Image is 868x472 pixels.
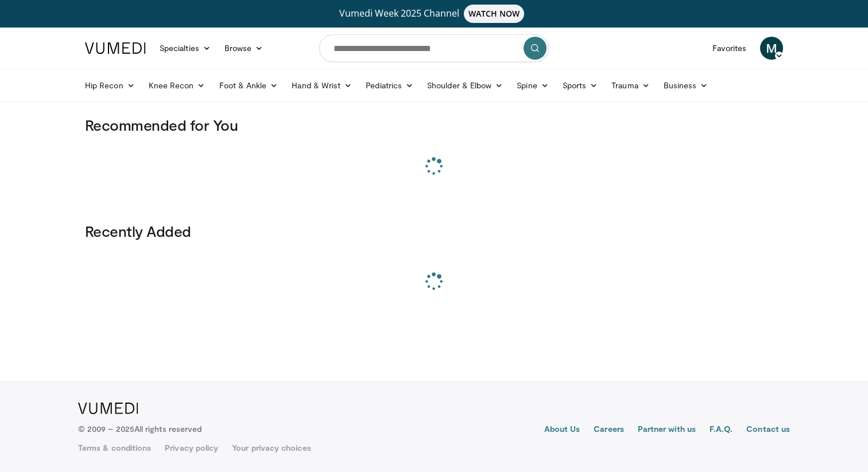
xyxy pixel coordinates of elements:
a: Trauma [604,74,657,97]
a: Sports [556,74,605,97]
a: Hip Recon [78,74,142,97]
a: M [760,37,783,60]
a: Your privacy choices [232,442,311,454]
img: VuMedi Logo [78,403,138,414]
h3: Recently Added [85,222,783,240]
input: Search topics, interventions [319,34,549,62]
a: Terms & conditions [78,442,151,454]
a: Privacy policy [165,442,218,454]
a: Business [657,74,715,97]
a: Foot & Ankle [212,74,285,97]
a: Favorites [706,37,753,60]
span: WATCH NOW [464,5,525,23]
span: All rights reserved [134,424,201,434]
a: Careers [594,423,624,437]
a: Spine [510,74,555,97]
a: Vumedi Week 2025 ChannelWATCH NOW [87,5,781,23]
a: About Us [544,423,580,437]
img: VuMedi Logo [85,42,146,54]
p: © 2009 – 2025 [78,423,201,435]
a: F.A.Q. [710,423,733,437]
a: Knee Recon [142,74,212,97]
a: Specialties [153,37,218,60]
a: Shoulder & Elbow [420,74,510,97]
a: Browse [218,37,270,60]
a: Contact us [746,423,790,437]
a: Partner with us [638,423,696,437]
a: Pediatrics [359,74,420,97]
a: Hand & Wrist [285,74,359,97]
h3: Recommended for You [85,116,783,134]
